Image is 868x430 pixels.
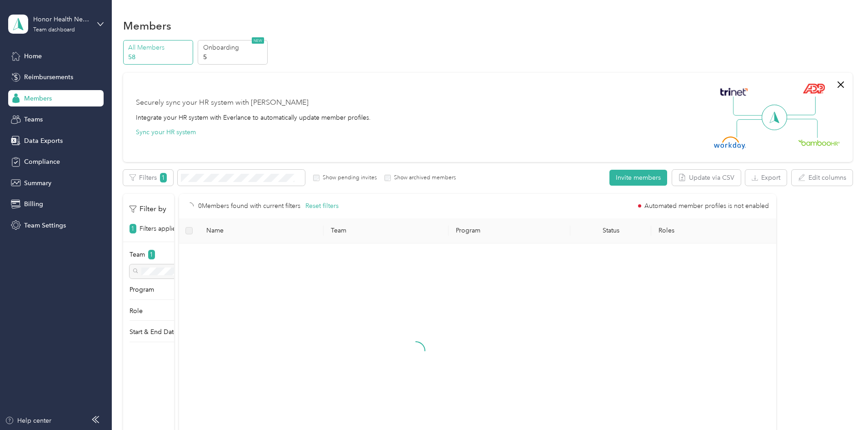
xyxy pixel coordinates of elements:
img: BambooHR [798,139,840,146]
h1: Members [123,21,171,30]
button: Export [745,170,787,186]
th: Roles [651,218,776,243]
th: Name [199,218,324,243]
p: Filters applied [140,224,180,233]
button: Reset filters [305,201,339,211]
p: Team [130,250,145,259]
button: Filters1 [123,170,173,186]
span: NEW [252,37,264,44]
p: Role [130,306,143,316]
button: Update via CSV [672,170,741,186]
span: Compliance [24,157,60,167]
th: Program [449,218,570,243]
span: Team Settings [24,221,66,230]
p: Filter by [130,203,166,215]
span: Teams [24,115,43,124]
div: Integrate your HR system with Everlance to automatically update member profiles. [136,113,371,122]
p: 5 [203,52,265,62]
img: Workday [714,137,746,149]
span: Name [206,227,317,234]
button: Sync your HR system [136,127,196,137]
p: 58 [128,52,190,62]
th: Team [324,218,449,243]
img: Line Right Up [784,96,816,116]
span: 1 [160,173,167,182]
span: Members [24,94,52,103]
span: 1 [130,224,136,233]
img: Line Left Up [733,96,765,116]
img: Line Left Down [736,119,768,137]
span: Data Exports [24,136,63,146]
label: Show pending invites [319,174,377,182]
p: All Members [128,43,190,52]
label: Show archived members [391,174,456,182]
div: Honor Health Network [33,15,90,24]
button: Help center [5,416,51,425]
img: ADP [803,83,825,94]
span: Automated member profiles is not enabled [644,203,769,209]
div: Team dashboard [33,27,75,33]
p: Onboarding [203,43,265,52]
span: Home [24,51,42,61]
button: Invite members [609,170,667,186]
th: Status [570,218,652,243]
span: Billing [24,199,43,209]
p: Program [130,285,154,294]
p: 0 Members found with current filters [198,201,300,211]
button: Edit columns [792,170,853,186]
div: Securely sync your HR system with [PERSON_NAME] [136,97,309,108]
iframe: Everlance-gr Chat Button Frame [817,379,868,430]
span: Summary [24,178,51,188]
img: Line Right Down [786,119,818,138]
p: Start & End Dates [130,327,180,337]
img: Trinet [718,86,750,98]
span: 1 [148,250,155,259]
span: Reimbursements [24,72,73,82]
